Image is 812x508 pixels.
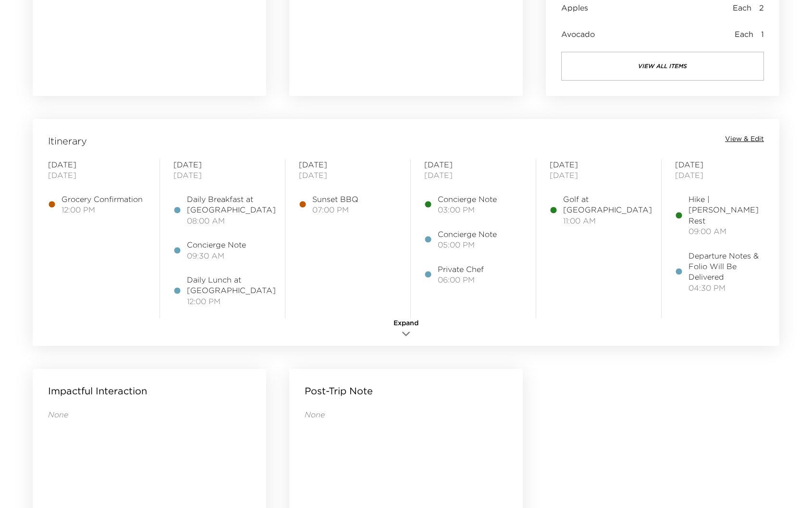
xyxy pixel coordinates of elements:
[48,159,146,170] span: [DATE]
[438,204,497,215] span: 03:00 PM
[299,170,397,180] span: [DATE]
[173,159,271,170] span: [DATE]
[689,226,773,236] span: 09:00 AM
[187,239,246,250] span: Concierge Note
[689,250,773,283] span: Departure Notes & Folio Will Be Delivered
[438,274,484,285] span: 06:00 PM
[62,204,143,215] span: 12:00 PM
[48,409,251,420] p: None
[689,194,773,226] span: Hike | [PERSON_NAME] Rest
[48,134,87,148] span: Itinerary
[424,159,522,170] span: [DATE]
[550,159,648,170] span: [DATE]
[48,170,146,180] span: [DATE]
[735,29,753,39] span: Each
[187,194,276,215] span: Daily Breakfast at [GEOGRAPHIC_DATA]
[689,283,773,293] span: 04:30 PM
[312,204,358,215] span: 07:00 PM
[187,215,276,226] span: 08:00 AM
[173,170,271,180] span: [DATE]
[725,134,764,144] button: View & Edit
[299,159,397,170] span: [DATE]
[187,274,276,296] span: Daily Lunch at [GEOGRAPHIC_DATA]
[561,52,764,81] button: view all items
[305,409,507,420] p: None
[48,384,147,398] p: Impactful Interaction
[438,239,497,250] span: 05:00 PM
[561,2,588,13] span: Apples
[675,159,773,170] span: [DATE]
[561,29,595,39] span: Avocado
[62,194,143,204] span: Grocery Confirmation
[394,319,418,328] span: Expand
[187,296,276,307] span: 12:00 PM
[424,170,522,180] span: [DATE]
[761,29,764,39] span: 1
[438,194,497,204] span: Concierge Note
[675,170,773,180] span: [DATE]
[187,250,246,261] span: 09:30 AM
[563,215,652,226] span: 11:00 AM
[733,2,751,13] span: Each
[759,2,764,13] span: 2
[550,170,648,180] span: [DATE]
[305,384,373,398] p: Post-Trip Note
[438,229,497,239] span: Concierge Note
[438,264,484,274] span: Private Chef
[312,194,358,204] span: Sunset BBQ
[382,319,430,341] button: Expand
[563,194,652,215] span: Golf at [GEOGRAPHIC_DATA]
